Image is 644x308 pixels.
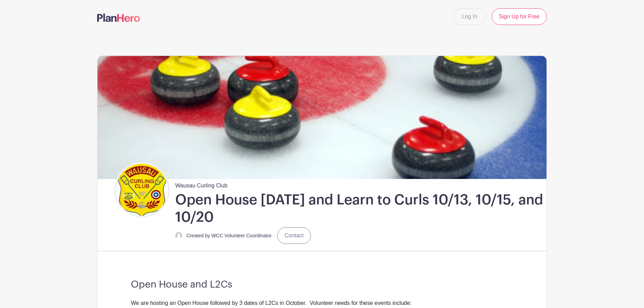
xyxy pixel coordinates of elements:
img: WCC%20logo.png [116,164,168,216]
img: logo-507f7623f17ff9eddc593b1ce0a138ce2505c220e1c5a4e2b4648c50719b7d32.svg [97,14,140,22]
span: Wausau Curling Club [175,179,228,190]
h3: Open House and L2Cs [131,279,513,291]
div: We are hosting an Open House followed by 3 dates of L2Cs in October. Volunteer needs for these ev... [131,299,513,307]
small: Created by WCC Volunteer Coordinator [186,233,272,238]
img: default-ce2991bfa6775e67f084385cd625a349d9dcbb7a52a09fb2fda1e96e2d18dcdb.png [175,232,182,239]
h1: Open House [DATE] and Learn to Curls 10/13, 10/15, and 10/20 [175,191,544,226]
a: Log In [453,8,486,25]
img: curling%20house%20with%20rocks.jpg [98,56,546,179]
a: Sign Up for Free [492,8,547,25]
a: Contact [277,227,311,244]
